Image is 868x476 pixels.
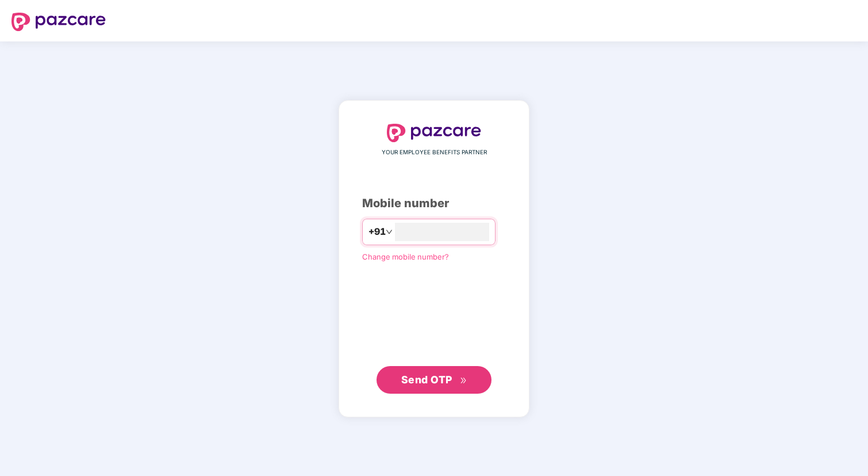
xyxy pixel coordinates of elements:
[368,224,386,239] span: +91
[386,229,393,235] span: down
[382,148,487,157] span: YOUR EMPLOYEE BENEFITS PARTNER
[401,374,452,386] span: Send OTP
[362,252,449,261] a: Change mobile number?
[377,366,491,394] button: Send OTPdouble-right
[460,377,467,384] span: double-right
[11,13,106,31] img: logo
[362,195,506,212] div: Mobile number
[387,124,481,142] img: logo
